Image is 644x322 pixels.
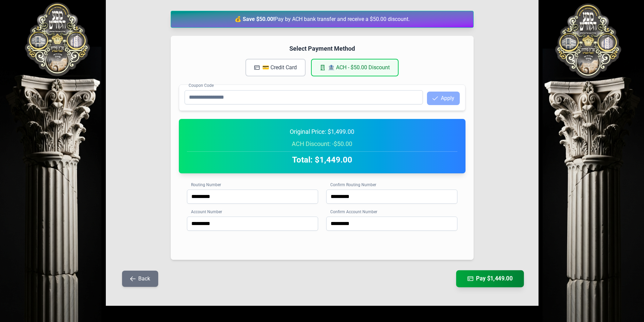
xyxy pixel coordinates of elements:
button: 🏦 ACH - $50.00 Discount [311,59,399,76]
button: Pay $1,449.00 [456,270,524,287]
h4: Select Payment Method [179,44,466,53]
h2: Total: $1,449.00 [187,154,457,165]
button: Back [122,271,158,287]
div: ACH Discount: -$50.00 [187,139,457,149]
button: Apply [427,92,460,105]
div: Original Price: $1,499.00 [187,127,457,137]
strong: 💰 Save $50.00! [235,16,275,22]
div: Pay by ACH bank transfer and receive a $50.00 discount. [171,11,474,28]
button: 💳 Credit Card [245,59,306,76]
